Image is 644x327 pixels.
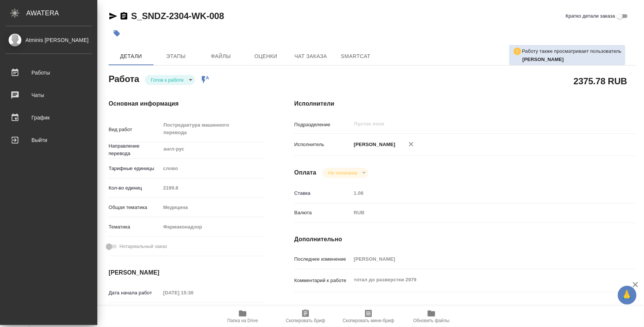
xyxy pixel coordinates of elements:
[109,204,161,211] p: Общая тематика
[6,90,92,101] div: Чаты
[351,254,607,264] input: Пустое поле
[2,63,95,82] a: Работы
[6,67,92,78] div: Работы
[26,6,97,21] div: AWATERA
[326,170,359,176] button: Не оплачена
[109,25,125,42] button: Добавить тэг
[109,99,264,108] h4: Основная информация
[109,142,161,157] p: Направление перевода
[2,86,95,105] a: Чаты
[161,287,226,298] input: Пустое поле
[6,112,92,123] div: График
[203,52,239,61] span: Файлы
[119,12,128,21] button: Скопировать ссылку
[574,75,627,87] h2: 2375.78 RUB
[109,72,139,85] h2: Работа
[566,12,615,20] span: Кратко детали заказа
[149,77,186,83] button: Готов к работе
[294,168,316,177] h4: Оплата
[131,11,224,21] a: S_SNDZ-2304-WK-008
[351,206,607,219] div: RUB
[109,289,161,297] p: Дата начала работ
[322,168,368,178] div: Готов к работе
[351,302,607,315] textarea: /Clients/Sandoz/Orders/S_SNDZ-2304/Translated/S_SNDZ-2304-WK-008
[294,190,351,197] p: Ставка
[400,306,463,327] button: Обновить файлы
[353,119,590,128] input: Пустое поле
[294,99,636,108] h4: Исполнители
[158,52,194,61] span: Этапы
[293,52,329,61] span: Чат заказа
[286,318,325,323] span: Скопировать бриф
[351,273,607,286] textarea: тотал до разверстки 2979
[109,126,161,133] p: Вид работ
[109,223,161,231] p: Тематика
[338,52,374,61] span: SmartCat
[145,75,195,85] div: Готов к работе
[161,201,264,214] div: Медицина
[294,209,351,217] p: Валюта
[2,108,95,127] a: График
[109,12,118,21] button: Скопировать ссылку для ЯМессенджера
[351,188,607,199] input: Пустое поле
[294,121,351,128] p: Подразделение
[109,268,264,277] h4: [PERSON_NAME]
[113,52,149,61] span: Детали
[294,235,636,244] h4: Дополнительно
[119,243,167,250] span: Нотариальный заказ
[109,184,161,192] p: Кол-во единиц
[109,165,161,172] p: Тарифные единицы
[161,221,264,233] div: Фармаконадзор
[343,318,394,323] span: Скопировать мини-бриф
[248,52,284,61] span: Оценки
[294,277,351,284] p: Комментарий к работе
[351,141,395,148] p: [PERSON_NAME]
[294,141,351,148] p: Исполнитель
[161,182,264,193] input: Пустое поле
[294,255,351,263] p: Последнее изменение
[413,318,450,323] span: Обновить файлы
[621,287,634,303] span: 🙏
[618,286,637,305] button: 🙏
[211,306,274,327] button: Папка на Drive
[2,131,95,149] a: Выйти
[274,306,337,327] button: Скопировать бриф
[227,318,258,323] span: Папка на Drive
[337,306,400,327] button: Скопировать мини-бриф
[294,306,351,313] p: Путь на drive
[6,36,92,44] div: Atminis [PERSON_NAME]
[161,162,264,175] div: слово
[403,136,419,152] button: Удалить исполнителя
[6,134,92,146] div: Выйти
